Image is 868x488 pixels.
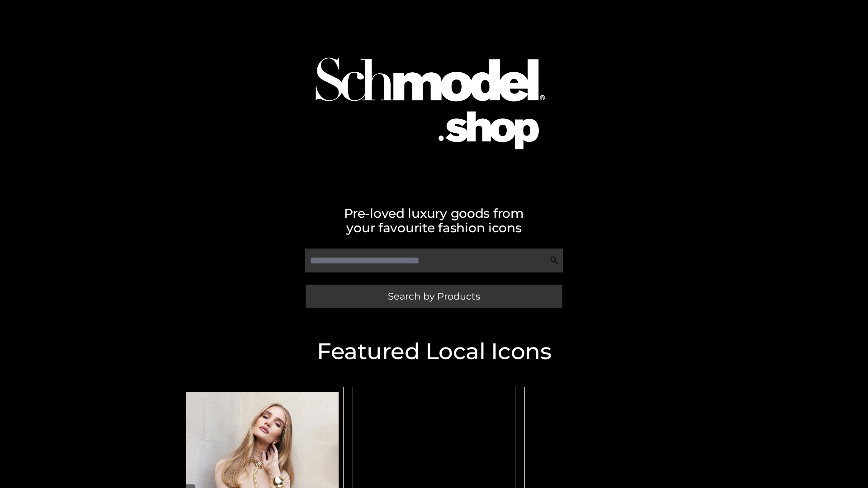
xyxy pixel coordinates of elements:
a: Search by Products [306,285,562,308]
h2: Featured Local Icons​ [176,340,692,363]
h2: Pre-loved luxury goods from your favourite fashion icons [176,206,692,235]
img: Search Icon [550,256,559,265]
span: Search by Products [388,291,480,301]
